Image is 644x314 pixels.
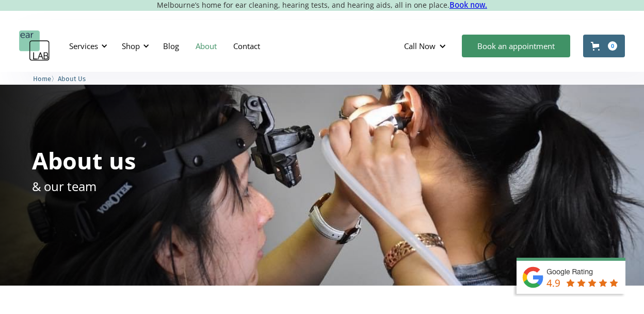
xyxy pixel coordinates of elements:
[187,31,225,61] a: About
[225,31,268,61] a: Contact
[32,177,96,195] p: & our team
[116,30,152,61] div: Shop
[69,41,98,51] div: Services
[583,35,625,57] a: Open cart
[63,30,110,61] div: Services
[33,75,51,83] span: Home
[19,30,50,61] a: home
[122,41,140,51] div: Shop
[462,35,570,57] a: Book an appointment
[32,149,136,172] h1: About us
[608,41,617,51] div: 0
[58,75,86,83] span: About Us
[155,31,187,61] a: Blog
[33,73,51,83] a: Home
[404,41,436,51] div: Call Now
[58,73,86,83] a: About Us
[33,73,58,84] li: 〉
[396,30,457,61] div: Call Now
